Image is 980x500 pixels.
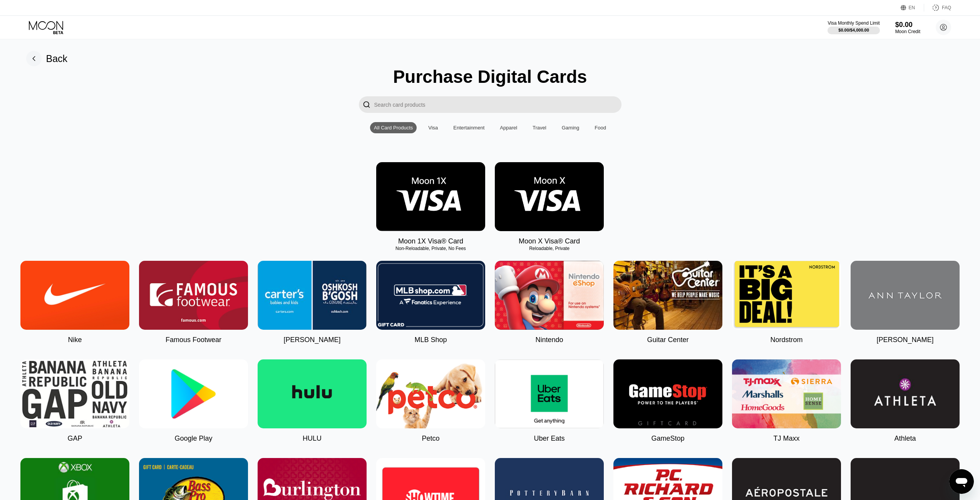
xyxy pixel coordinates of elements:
div: [PERSON_NAME] [876,336,933,344]
div: Purchase Digital Cards [393,66,587,87]
div: Back [26,51,68,66]
div: TJ Maxx [773,435,799,443]
div:  [363,100,370,109]
div: FAQ [924,4,951,12]
div: FAQ [942,5,951,10]
div: Reloadable, Private [495,246,604,251]
div: Gaming [558,122,583,133]
div: GAP [67,435,82,443]
div: Nintendo [535,336,563,344]
div: Moon Credit [895,29,920,34]
div: GameStop [651,435,684,443]
div: All Card Products [370,122,417,133]
div: Visa Monthly Spend Limit$0.00/$4,000.00 [828,20,879,34]
input: Search card products [374,96,622,113]
div: Food [591,122,610,133]
iframe: Кнопка запуска окна обмена сообщениями [949,469,974,494]
div: Food [595,125,606,131]
div: $0.00 [895,21,920,29]
div: $0.00Moon Credit [895,21,920,34]
div: All Card Products [374,125,413,131]
div: Gaming [562,125,580,131]
div: Visa [424,122,442,133]
div: Visa [428,125,438,131]
div: Entertainment [449,122,488,133]
div: Athleta [894,435,916,443]
div:  [359,96,374,113]
div: Non-Reloadable, Private, No Fees [376,246,485,251]
div: Guitar Center [647,336,689,344]
div: EN [901,4,924,12]
div: Entertainment [453,125,484,131]
div: Uber Eats [534,435,565,443]
div: Travel [529,122,550,133]
div: MLB Shop [414,336,447,344]
div: Moon X Visa® Card [519,237,580,245]
div: Moon 1X Visa® Card [398,237,463,245]
div: Apparel [500,125,517,131]
div: [PERSON_NAME] [283,336,340,344]
div: Travel [533,125,546,131]
div: Nike [68,336,82,344]
div: $0.00 / $4,000.00 [838,28,869,32]
div: Visa Monthly Spend Limit [828,20,879,26]
div: Google Play [174,435,212,443]
div: Back [46,53,68,64]
div: Nordstrom [770,336,802,344]
div: Famous Footwear [166,336,221,344]
div: HULU [303,435,322,443]
div: Apparel [496,122,521,133]
div: Petco [422,435,439,443]
div: EN [909,5,915,10]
